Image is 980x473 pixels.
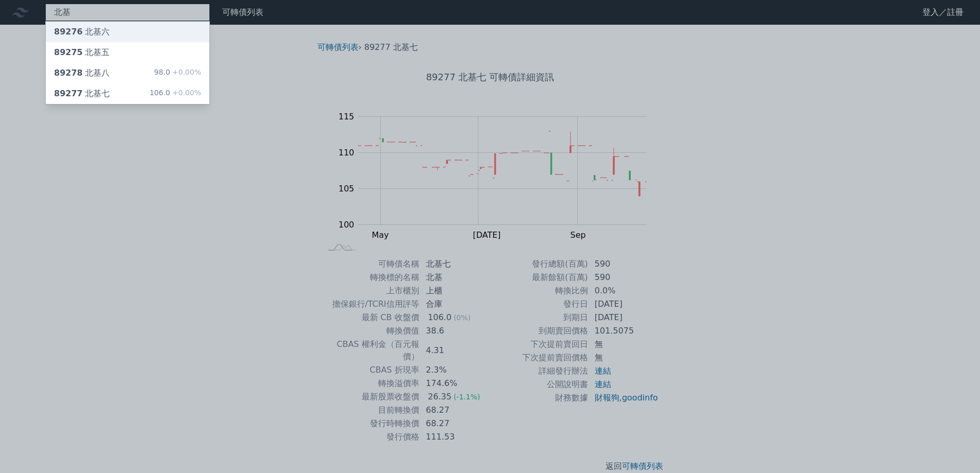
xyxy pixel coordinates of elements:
div: 北基八 [54,67,110,79]
a: 89276北基六 [46,22,209,42]
div: 北基五 [54,46,110,59]
span: +0.00% [170,68,201,76]
span: 89278 [54,68,83,78]
span: +0.00% [170,89,201,97]
a: 89278北基八 98.0+0.00% [46,63,209,83]
div: 北基六 [54,26,110,38]
iframe: Chat Widget [929,424,980,473]
div: 98.0 [154,67,201,79]
a: 89275北基五 [46,42,209,63]
div: 北基七 [54,87,110,100]
div: 106.0 [150,87,201,100]
span: 89275 [54,47,83,57]
span: 89276 [54,27,83,37]
span: 89277 [54,89,83,98]
a: 89277北基七 106.0+0.00% [46,83,209,104]
div: 聊天小工具 [929,424,980,473]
